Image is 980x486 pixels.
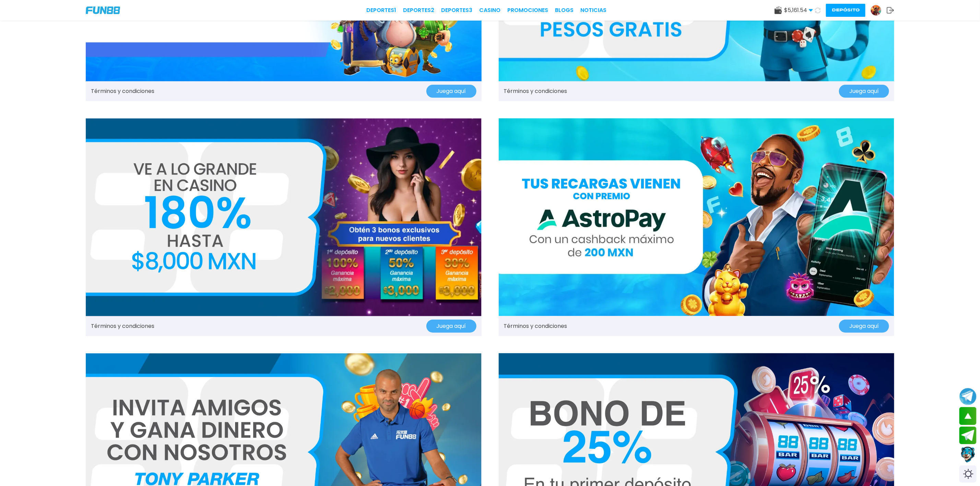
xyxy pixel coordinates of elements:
a: Términos y condiciones [91,87,154,95]
a: Deportes2 [403,6,435,14]
button: Juega aquí [839,320,889,333]
button: Contact customer service [959,446,977,464]
div: Switch theme [959,465,977,483]
a: Términos y condiciones [504,322,567,330]
a: NOTICIAS [581,6,607,14]
a: Deportes3 [441,6,473,14]
img: Avatar [871,5,881,15]
a: CASINO [480,6,501,14]
a: Avatar [871,5,887,16]
a: Términos y condiciones [504,87,567,95]
img: Promo Banner [86,118,482,316]
button: Juega aquí [426,85,476,98]
img: Promo Banner [499,118,895,316]
button: Depósito [826,4,865,17]
a: BLOGS [555,6,574,14]
a: Deportes1 [367,6,397,14]
button: Join telegram [959,427,977,444]
a: Promociones [508,6,548,14]
button: Juega aquí [839,85,889,98]
button: Join telegram channel [959,388,977,405]
span: $ 5,161.54 [784,6,813,14]
button: Juega aquí [426,320,476,333]
img: Company Logo [86,7,120,14]
a: Términos y condiciones [91,322,154,330]
button: scroll up [959,407,977,425]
